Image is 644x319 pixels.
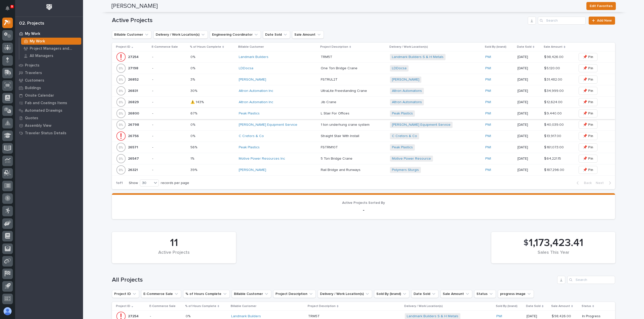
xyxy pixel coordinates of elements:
[231,314,261,318] a: Landmark Builders
[129,181,138,185] p: Show
[517,145,540,150] p: [DATE]
[538,17,586,25] div: Search
[597,19,612,22] span: Add New
[292,31,324,39] button: Sale Amount
[567,276,615,284] input: Search
[15,114,83,122] a: Quotes
[128,110,140,116] p: 26800
[582,303,591,309] p: Status
[152,123,186,127] p: -
[586,2,616,10] button: Edit Favorites
[112,108,615,119] tr: 2680026800 -67%67% Peak Plastics L Stair For OfficesL Stair For Offices Peak Plastics PWI [DATE]$...
[116,44,130,50] p: Project ID
[517,100,540,104] p: [DATE]
[112,164,615,176] tr: 2632126321 -39%39% [PERSON_NAME] Rail Bridge and RunwaysRail Bridge and Runways Polymers Sturgis ...
[392,100,422,104] a: Altron Automatons
[583,88,593,94] span: 📌 Pin
[517,123,540,127] p: [DATE]
[11,5,13,8] p: 9
[485,78,491,82] a: PWI
[579,98,597,106] button: 📌 Pin
[190,54,196,59] p: 0%
[190,88,198,93] p: 30%
[112,119,615,131] tr: 2679826798 -0%0% [PERSON_NAME] Equipment Service 1 ton underhung crane system1 ton underhung cran...
[152,55,186,59] p: -
[573,181,594,185] button: Back
[544,144,565,150] p: $ 161,073.00
[19,52,83,59] a: All Managers
[190,77,196,82] p: 3%
[239,66,253,71] a: LDDocsa
[544,122,565,127] p: $ 40,039.00
[141,290,181,298] button: E-Commerce Sale
[152,66,186,71] p: -
[152,168,186,172] p: -
[321,77,339,82] p: FSTRUL2T
[239,100,273,104] a: Altron Automation Inc
[392,123,451,127] a: [PERSON_NAME] Equipment Service
[239,134,264,138] a: C Cretors & Co
[161,181,189,185] p: records per page
[190,110,198,116] p: 67%
[342,201,385,205] span: Active Projects Sorted By
[45,3,54,12] img: Workspace Logo
[517,89,540,93] p: [DATE]
[579,143,597,151] button: 📌 Pin
[2,306,13,316] button: users-avatar
[25,123,51,128] p: Assembly View
[517,78,540,82] p: [DATE]
[392,134,417,138] a: C Cretors & Co
[239,157,285,161] a: Motive Power Resources Inc
[485,89,491,93] a: PWI
[544,65,561,71] p: $ 5,120.00
[112,290,139,298] button: Project ID
[392,66,407,71] a: LDDocsa
[579,166,597,174] button: 📌 Pin
[321,54,333,59] p: TRM5T
[152,89,186,93] p: -
[392,78,419,82] a: [PERSON_NAME]
[583,77,593,83] span: 📌 Pin
[128,88,139,93] p: 26831
[392,145,413,150] a: Peak Plastics
[308,303,336,309] p: Project Description
[15,107,83,114] a: Automated Drawings
[321,122,371,127] p: 1 ton underhung crane system
[239,123,297,127] a: [PERSON_NAME] Equipment Service
[190,167,198,172] p: 39%
[485,44,506,50] p: Sold By (brand)
[25,71,42,75] p: Travelers
[231,303,256,309] p: Billable Customer
[128,167,139,172] p: 26321
[116,303,130,309] p: Project ID
[392,111,413,116] a: Peak Plastics
[152,100,186,104] p: -
[15,92,83,99] a: Onsite Calendar
[321,88,368,93] p: UltraLite Freestanding Crane
[190,44,221,50] p: % of Hours Complete
[544,88,565,93] p: $ 34,999.00
[583,99,593,105] span: 📌 Pin
[485,100,491,104] a: PWI
[321,133,360,138] p: Straight Stair With Install
[485,111,491,116] a: PWI
[389,44,428,50] p: Delivery / Work Location(s)
[112,276,555,284] h1: All Projects
[411,290,438,298] button: Date Sold
[15,84,83,92] a: Buildings
[404,303,443,309] p: Delivery / Work Location(s)
[239,168,266,172] a: [PERSON_NAME]
[583,110,593,116] span: 📌 Pin
[583,144,593,150] span: 📌 Pin
[153,31,208,39] button: Delivery / Work Location(s)
[112,142,615,153] tr: 2657126571 -56%56% Peak Plastics FSTRM10TFSTRM10T Peak Plastics PWI [DATE]$ 161,073.00$ 161,073.0...
[152,145,186,150] p: -
[485,145,491,150] a: PWI
[112,177,127,189] p: 1 of 1
[552,313,572,318] p: $ 98,426.00
[25,101,67,105] p: Fab and Coatings Items
[496,303,517,309] p: Sold By (brand)
[579,53,597,61] button: 📌 Pin
[112,31,151,39] button: Billable Customer
[583,133,593,139] span: 📌 Pin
